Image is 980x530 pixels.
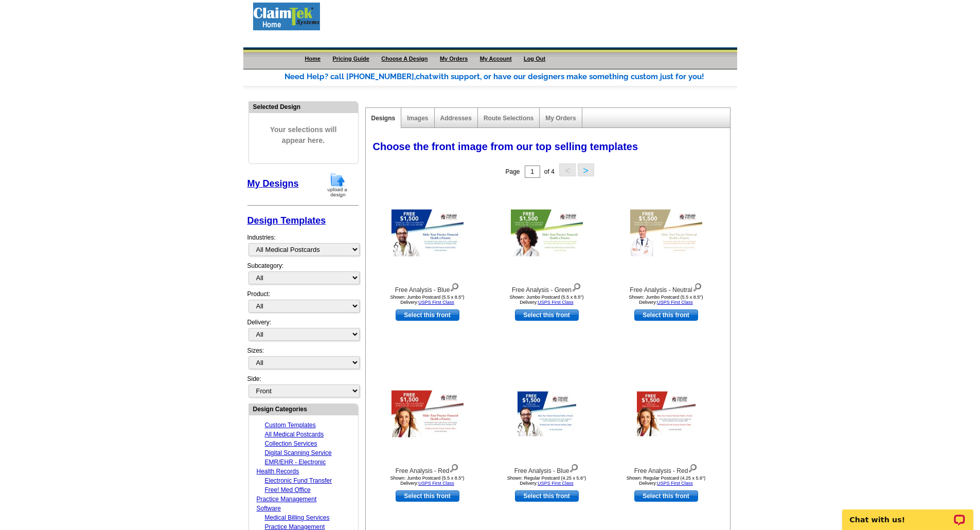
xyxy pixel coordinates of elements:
[524,56,545,62] a: Log Out
[257,486,317,512] a: Free! Med Office Practice Management Software
[391,390,464,437] img: Free Analysis - Red
[440,56,468,62] a: My Orders
[634,309,698,321] a: use this design
[515,490,579,502] a: use this design
[371,115,396,122] a: Designs
[538,300,574,305] a: USPS First Class
[490,281,603,295] div: Free Analysis - Green
[490,462,603,476] div: Free Analysis - Blue
[538,481,574,486] a: USPS First Class
[490,476,603,486] div: Shown: Regular Postcard (4.25 x 5.6") Delivery:
[449,462,459,473] img: view design details
[247,178,299,189] a: My Designs
[559,163,576,176] button: <
[484,115,533,122] a: Route Selections
[371,476,484,486] div: Shown: Jumbo Postcard (5.5 x 8.5") Delivery:
[569,462,579,473] img: view design details
[396,490,459,502] a: use this design
[371,295,484,305] div: Shown: Jumbo Postcard (5.5 x 8.5") Delivery:
[332,56,369,62] a: Pricing Guide
[324,172,351,198] img: upload-design
[688,462,698,473] img: view design details
[511,209,583,256] img: Free Analysis - Green
[634,490,698,502] a: use this design
[630,209,702,256] img: Free Analysis - Neutral
[450,281,459,292] img: view design details
[418,300,454,305] a: USPS First Class
[265,440,317,447] a: Collection Services
[692,281,702,292] img: view design details
[544,168,555,175] span: of 4
[247,289,359,318] div: Product:
[247,346,359,374] div: Sizes:
[249,404,358,414] div: Design Categories
[247,215,326,226] a: Design Templates
[371,462,484,476] div: Free Analysis - Red
[610,295,723,305] div: Shown: Jumbo Postcard (5.5 x 8.5") Delivery:
[835,498,980,530] iframe: LiveChat chat widget
[265,449,332,456] a: Digital Scanning Service
[391,209,464,256] img: Free Analysis - Blue
[371,281,484,295] div: Free Analysis - Blue
[247,228,359,261] div: Industries:
[257,114,350,156] span: Your selections will appear here.
[518,391,576,436] img: Free Analysis - Blue
[265,422,316,429] a: Custom Templates
[247,261,359,289] div: Subcategory:
[418,481,454,486] a: USPS First Class
[572,281,581,292] img: view design details
[505,168,520,175] span: Page
[407,115,428,122] a: Images
[396,309,459,321] a: use this design
[610,462,723,476] div: Free Analysis - Red
[610,281,723,295] div: Free Analysis - Neutral
[257,459,326,475] a: EMR/EHR - Electronic Health Records
[515,309,579,321] a: use this design
[490,295,603,305] div: Shown: Jumbo Postcard (5.5 x 8.5") Delivery:
[637,391,696,436] img: Free Analysis - Red
[265,431,324,438] a: All Medical Postcards
[305,56,321,62] a: Home
[265,477,332,484] a: Electronic Fund Transfer
[657,300,693,305] a: USPS First Class
[247,374,359,398] div: Side:
[247,318,359,346] div: Delivery:
[657,481,693,486] a: USPS First Class
[249,102,358,112] div: Selected Design
[381,56,427,62] a: Choose A Design
[578,163,594,176] button: >
[373,141,638,152] span: Choose the front image from our top selling templates
[416,72,432,81] span: chat
[440,115,472,122] a: Addresses
[610,476,723,486] div: Shown: Regular Postcard (4.25 x 5.6") Delivery:
[284,71,737,83] div: Need Help? call [PHONE_NUMBER], with support, or have our designers make something custom just fo...
[480,56,512,62] a: My Account
[545,115,576,122] a: My Orders
[265,514,330,521] a: Medical Billing Services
